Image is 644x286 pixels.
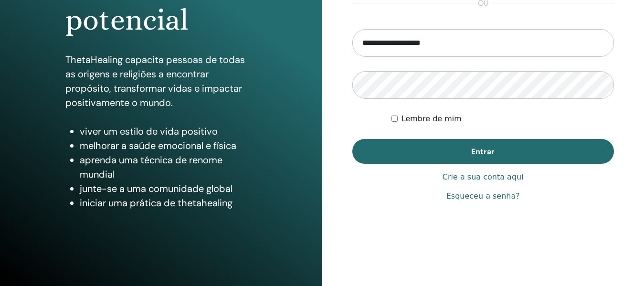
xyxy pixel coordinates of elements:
[80,182,232,195] font: junte-se a uma comunidade global
[443,171,524,183] a: Crie a sua conta aqui
[471,147,495,157] font: Entrar
[446,191,520,202] a: Esqueceu a senha?
[446,191,520,201] font: Esqueceu a senha?
[391,113,614,125] div: Mantenha-me autenticado indefinidamente ou até que eu faça logout manualmente
[65,53,245,109] font: ThetaHealing capacita pessoas de todas as origens e religiões a encontrar propósito, transformar ...
[80,154,222,180] font: aprenda uma técnica de renome mundial
[401,114,462,123] font: Lembre de mim
[80,139,236,152] font: melhorar a saúde emocional e física
[80,197,232,209] font: iniciar uma prática de thetahealing
[80,125,218,138] font: viver um estilo de vida positivo
[443,172,524,181] font: Crie a sua conta aqui
[352,139,614,164] button: Entrar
